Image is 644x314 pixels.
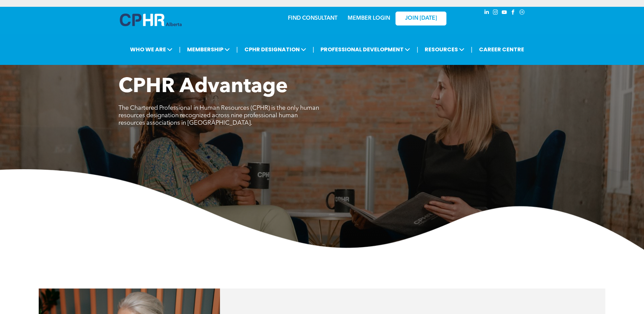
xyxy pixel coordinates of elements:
span: The Chartered Professional in Human Resources (CPHR) is the only human resources designation reco... [118,105,319,126]
a: facebook [510,8,517,18]
span: CPHR DESIGNATION [242,43,308,56]
a: youtube [501,8,508,18]
span: RESOURCES [423,43,466,56]
span: WHO WE ARE [128,43,174,56]
span: PROFESSIONAL DEVELOPMENT [318,43,412,56]
span: JOIN [DATE] [405,15,437,22]
span: MEMBERSHIP [185,43,232,56]
li: | [236,42,238,56]
span: CPHR Advantage [118,77,288,97]
a: FIND CONSULTANT [288,16,337,21]
li: | [313,42,314,56]
li: | [179,42,181,56]
li: | [471,42,473,56]
li: | [417,42,418,56]
a: CAREER CENTRE [477,43,526,56]
a: linkedin [483,8,491,18]
img: A blue and white logo for cp alberta [120,14,182,26]
a: Social network [518,8,526,18]
a: MEMBER LOGIN [348,16,390,21]
a: instagram [492,8,499,18]
a: JOIN [DATE] [395,12,446,25]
